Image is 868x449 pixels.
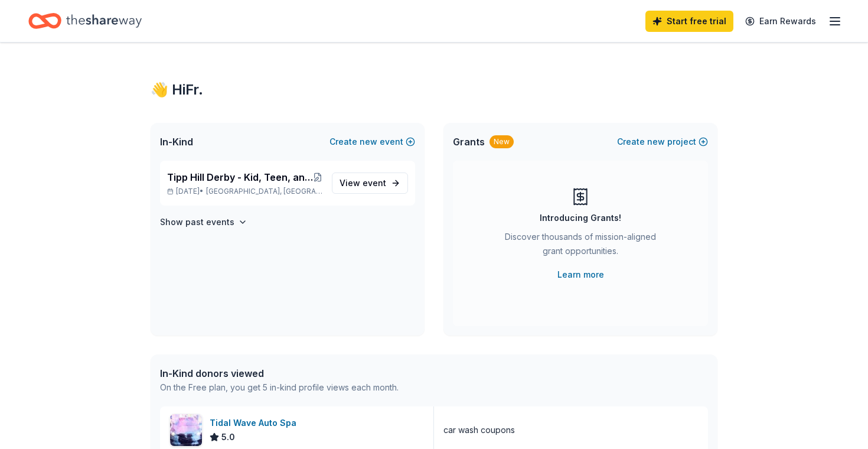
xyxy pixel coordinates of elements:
[170,414,202,446] img: Image for Tidal Wave Auto Spa
[160,366,399,380] div: In-Kind donors viewed
[490,135,514,148] div: New
[360,135,377,149] span: new
[210,416,301,430] div: Tidal Wave Auto Spa
[160,380,399,395] div: On the Free plan, you get 5 in-kind profile views each month.
[160,135,193,149] span: In-Kind
[340,176,386,190] span: View
[453,135,485,149] span: Grants
[738,11,823,32] a: Earn Rewards
[557,268,604,282] a: Learn more
[540,211,621,225] div: Introducing Grants!
[206,187,322,196] span: [GEOGRAPHIC_DATA], [GEOGRAPHIC_DATA]
[332,173,408,194] a: View event
[28,7,142,35] a: Home
[167,170,313,184] span: Tipp Hill Derby - Kid, Teen, and Adult Soapbox Car Races, Chicken BBQ, Food Truck, Games
[167,187,322,196] p: [DATE] •
[647,135,665,149] span: new
[160,215,247,229] button: Show past events
[221,430,235,444] span: 5.0
[617,135,708,149] button: Createnewproject
[645,11,733,32] a: Start free trial
[329,135,415,149] button: Createnewevent
[363,178,386,188] span: event
[443,423,515,437] div: car wash coupons
[160,215,234,229] h4: Show past events
[500,230,661,263] div: Discover thousands of mission-aligned grant opportunities.
[151,80,717,99] div: 👋 Hi Fr.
